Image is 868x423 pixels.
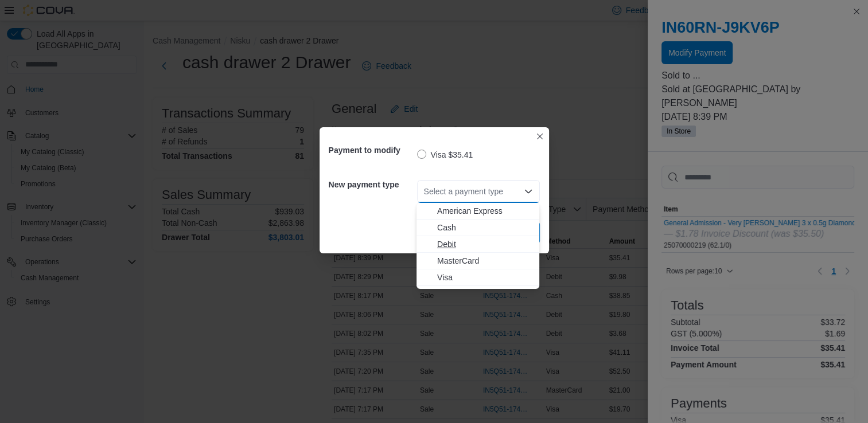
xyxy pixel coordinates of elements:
[417,148,473,162] label: Visa $35.41
[437,238,532,250] span: Debit
[437,272,532,283] span: Visa
[417,203,539,286] div: Choose from the following options
[417,269,539,286] button: Visa
[437,255,532,267] span: MasterCard
[533,130,547,143] button: Closes this modal window
[524,187,533,196] button: Close list of options
[437,222,532,233] span: Cash
[417,253,539,269] button: MasterCard
[329,139,415,162] h5: Payment to modify
[417,203,539,220] button: American Express
[424,185,425,198] input: Accessible screen reader label
[329,173,415,196] h5: New payment type
[417,220,539,236] button: Cash
[437,205,532,217] span: American Express
[417,236,539,253] button: Debit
